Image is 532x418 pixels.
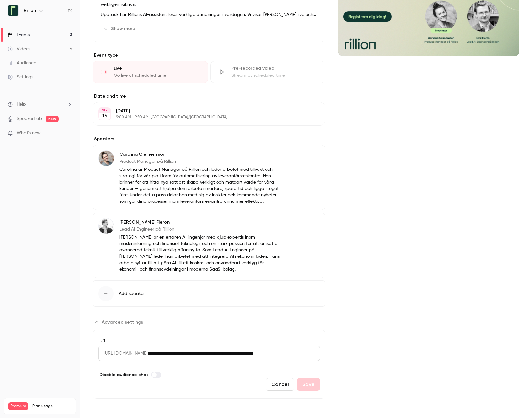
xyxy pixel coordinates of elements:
p: [DATE] [116,108,291,114]
a: SpeakerHub [17,115,42,122]
p: Carolina är Product Manager på Rillion och leder arbetet med tillväxt och strategi för vår plattf... [119,166,284,205]
p: Event type [93,52,325,59]
section: Advanced settings [93,317,325,399]
div: Go live at scheduled time [114,72,200,79]
div: Settings [8,74,33,80]
button: Advanced settings [93,317,147,327]
div: Pre-recorded video [231,65,318,72]
p: Carolina Clemensson [119,151,284,158]
div: Pre-recorded videoStream at scheduled time [210,61,326,83]
span: [URL][DOMAIN_NAME] [98,346,147,361]
img: Rillion [8,5,18,16]
div: Stream at scheduled time [231,72,318,79]
div: Live [114,65,200,72]
div: Carolina ClemenssonCarolina ClemenssonProduct Manager på RillionCarolina är Product Manager på Ri... [93,145,325,210]
div: Emil Fleron[PERSON_NAME] FleronLead AI Engineer på Rillion[PERSON_NAME] är en erfaren AI-ingenjör... [93,213,325,278]
div: Events [8,32,30,38]
p: [PERSON_NAME] är en erfaren AI-ingenjör med djup expertis inom maskininlärning och finansiell tek... [119,234,284,272]
span: Disable audience chat [99,371,148,378]
label: URL [98,338,320,344]
button: Add speaker [93,280,325,307]
img: Emil Fleron [99,218,114,234]
p: Upptäck hur Rillions AI-assistent löser verkliga utmaningar i vardagen. Vi visar [PERSON_NAME] li... [101,11,317,19]
p: 9:00 AM - 9:30 AM, [GEOGRAPHIC_DATA]/[GEOGRAPHIC_DATA] [116,115,291,120]
span: new [46,116,59,122]
span: Plan usage [32,404,72,409]
div: SEP [99,108,110,113]
p: Lead AI Engineer på Rillion [119,226,284,233]
div: Videos [8,46,30,52]
label: Speakers [93,136,325,142]
label: Date and time [93,93,325,99]
div: Audience [8,60,36,66]
button: Cancel [266,378,294,391]
li: help-dropdown-opener [8,101,72,108]
img: Carolina Clemensson [99,151,114,166]
span: Help [17,101,26,108]
span: What's new [17,130,41,137]
p: 16 [102,113,107,119]
div: LiveGo live at scheduled time [93,61,208,83]
p: Product Manager på Rillion [119,158,284,165]
p: [PERSON_NAME] Fleron [119,219,284,225]
span: Add speaker [119,290,145,297]
span: Premium [8,402,28,410]
span: Advanced settings [102,319,143,326]
button: Show more [101,24,139,34]
h6: Rillion [24,7,36,14]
